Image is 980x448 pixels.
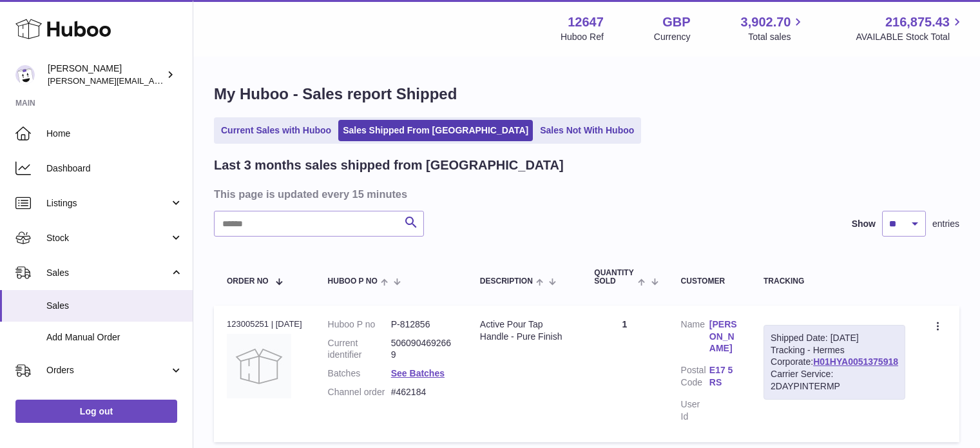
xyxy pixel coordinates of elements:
[46,232,169,244] span: Stock
[391,318,454,331] dd: P-812856
[561,31,604,43] div: Huboo Ref
[46,331,183,344] span: Add Manual Order
[328,367,391,380] dt: Batches
[932,218,959,230] span: entries
[227,318,302,330] div: 123005251 | [DATE]
[681,398,709,423] dt: User Id
[328,318,391,331] dt: Huboo P no
[709,318,738,355] a: [PERSON_NAME]
[480,318,568,343] div: Active Pour Tap Handle - Pure Finish
[15,65,35,84] img: peter@pinter.co.uk
[15,400,177,423] a: Log out
[741,14,791,31] span: 3,902.70
[214,157,564,174] h2: Last 3 months sales shipped from [GEOGRAPHIC_DATA]
[328,337,391,362] dt: Current identifier
[46,197,169,209] span: Listings
[856,31,965,43] span: AVAILABLE Stock Total
[681,364,709,392] dt: Postal Code
[771,332,898,344] div: Shipped Date: [DATE]
[885,14,950,31] span: 216,875.43
[654,31,691,43] div: Currency
[852,218,876,230] label: Show
[46,267,169,279] span: Sales
[391,337,454,362] dd: 5060904692669
[535,120,639,141] a: Sales Not With Huboo
[46,364,169,376] span: Orders
[227,277,269,286] span: Order No
[681,318,709,358] dt: Name
[480,277,533,286] span: Description
[568,14,604,31] strong: 12647
[328,277,378,286] span: Huboo P no
[771,368,898,393] div: Carrier Service: 2DAYPINTERMP
[662,14,690,31] strong: GBP
[391,386,454,398] dd: #462184
[681,277,738,286] div: Customer
[741,14,806,43] a: 3,902.70 Total sales
[216,120,336,141] a: Current Sales with Huboo
[328,386,391,398] dt: Channel order
[214,187,956,201] h3: This page is updated every 15 minutes
[764,325,905,400] div: Tracking - Hermes Corporate:
[813,356,898,367] a: H01HYA0051375918
[48,63,164,87] div: [PERSON_NAME]
[214,84,959,104] h1: My Huboo - Sales report Shipped
[856,14,965,43] a: 216,875.43 AVAILABLE Stock Total
[46,162,183,175] span: Dashboard
[227,334,291,398] img: no-photo.jpg
[709,364,738,389] a: E17 5RS
[764,277,905,286] div: Tracking
[391,368,445,378] a: See Batches
[46,128,183,140] span: Home
[46,300,183,312] span: Sales
[581,306,668,442] td: 1
[594,269,635,286] span: Quantity Sold
[338,120,533,141] a: Sales Shipped From [GEOGRAPHIC_DATA]
[48,75,327,86] span: [PERSON_NAME][EMAIL_ADDRESS][PERSON_NAME][DOMAIN_NAME]
[748,31,805,43] span: Total sales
